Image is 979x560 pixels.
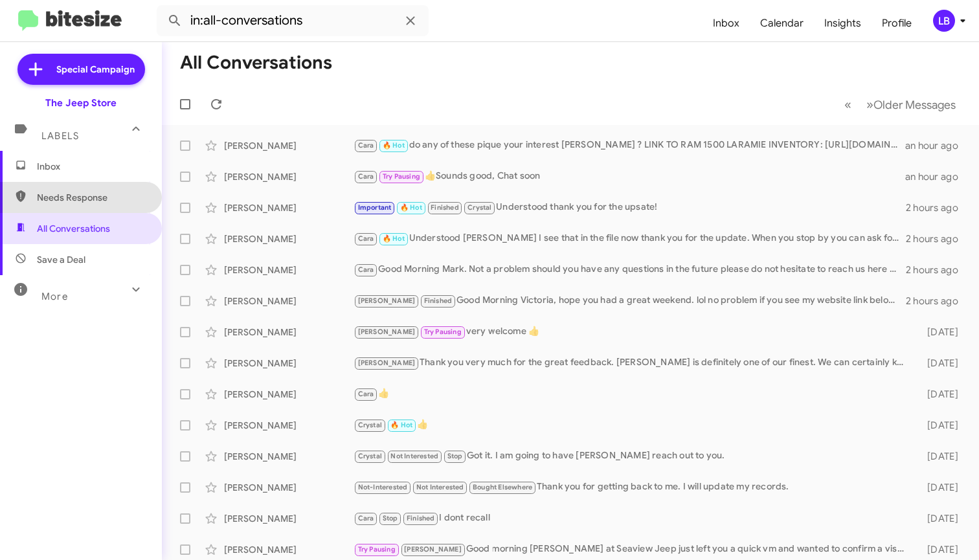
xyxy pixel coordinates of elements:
[358,359,416,367] span: [PERSON_NAME]
[383,514,398,522] span: Stop
[358,172,374,181] span: Cara
[41,291,68,302] span: More
[354,293,906,308] div: Good Morning Victoria, hope you had a great weekend. lol no problem if you see my website link be...
[224,201,354,214] div: [PERSON_NAME]
[224,357,354,370] div: [PERSON_NAME]
[354,355,911,370] div: Thank you very much for the great feedback. [PERSON_NAME] is definitely one of our finest. We can...
[358,203,392,212] span: Important
[358,514,374,522] span: Cara
[224,139,354,152] div: [PERSON_NAME]
[424,328,462,336] span: Try Pausing
[911,512,969,525] div: [DATE]
[37,253,85,266] span: Save a Deal
[358,141,374,150] span: Cara
[844,96,851,113] span: «
[859,91,963,118] button: Next
[407,514,435,522] span: Finished
[224,543,354,556] div: [PERSON_NAME]
[473,483,532,491] span: Bought Elsewhere
[354,418,911,432] div: 👍
[358,545,396,554] span: Try Pausing
[906,201,969,214] div: 2 hours ago
[354,169,905,184] div: 👍Sounds good, Chat soon
[224,263,354,276] div: [PERSON_NAME]
[872,5,922,42] a: Profile
[224,170,354,183] div: [PERSON_NAME]
[837,91,859,118] button: Previous
[354,262,906,277] div: Good Morning Mark. Not a problem should you have any questions in the future please do not hesita...
[56,63,135,76] span: Special Campaign
[354,542,911,557] div: Good morning [PERSON_NAME] at Seaview Jeep just left you a quick vm and wanted to confirm a visit...
[224,481,354,494] div: [PERSON_NAME]
[873,98,956,112] span: Older Messages
[400,203,422,212] span: 🔥 Hot
[224,419,354,432] div: [PERSON_NAME]
[922,10,965,32] button: LB
[933,10,955,32] div: LB
[431,203,459,212] span: Finished
[906,263,969,276] div: 2 hours ago
[37,160,147,173] span: Inbox
[224,450,354,463] div: [PERSON_NAME]
[354,231,906,246] div: Understood [PERSON_NAME] I see that in the file now thank you for the update. When you stop by yo...
[37,222,110,235] span: All Conversations
[354,511,911,526] div: I dont recall
[390,452,438,460] span: Not Interested
[905,139,969,152] div: an hour ago
[17,54,145,85] a: Special Campaign
[224,512,354,525] div: [PERSON_NAME]
[906,295,969,308] div: 2 hours ago
[814,5,872,42] a: Insights
[383,141,405,150] span: 🔥 Hot
[358,265,374,274] span: Cara
[911,481,969,494] div: [DATE]
[354,386,911,401] div: 👍
[41,130,79,142] span: Labels
[905,170,969,183] div: an hour ago
[180,52,332,73] h1: All Conversations
[358,328,416,336] span: [PERSON_NAME]
[906,232,969,245] div: 2 hours ago
[358,390,374,398] span: Cara
[750,5,814,42] a: Calendar
[911,326,969,339] div: [DATE]
[703,5,750,42] a: Inbox
[467,203,491,212] span: Crystal
[224,326,354,339] div: [PERSON_NAME]
[390,421,412,429] span: 🔥 Hot
[911,543,969,556] div: [DATE]
[354,138,905,153] div: do any of these pique your interest [PERSON_NAME] ? LINK TO RAM 1500 LARAMIE INVENTORY: [URL][DOM...
[447,452,463,460] span: Stop
[383,172,420,181] span: Try Pausing
[358,452,382,460] span: Crystal
[354,449,911,464] div: Got it. I am going to have [PERSON_NAME] reach out to you.
[911,419,969,432] div: [DATE]
[383,234,405,243] span: 🔥 Hot
[224,388,354,401] div: [PERSON_NAME]
[424,297,453,305] span: Finished
[157,5,429,36] input: Search
[224,232,354,245] div: [PERSON_NAME]
[45,96,117,109] div: The Jeep Store
[354,200,906,215] div: Understood thank you for the upsate!
[358,421,382,429] span: Crystal
[358,234,374,243] span: Cara
[911,450,969,463] div: [DATE]
[358,297,416,305] span: [PERSON_NAME]
[354,480,911,495] div: Thank you for getting back to me. I will update my records.
[354,324,911,339] div: very welcome 👍
[837,91,963,118] nav: Page navigation example
[37,191,147,204] span: Needs Response
[911,357,969,370] div: [DATE]
[911,388,969,401] div: [DATE]
[358,483,408,491] span: Not-Interested
[416,483,464,491] span: Not Interested
[404,545,462,554] span: [PERSON_NAME]
[866,96,873,113] span: »
[224,295,354,308] div: [PERSON_NAME]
